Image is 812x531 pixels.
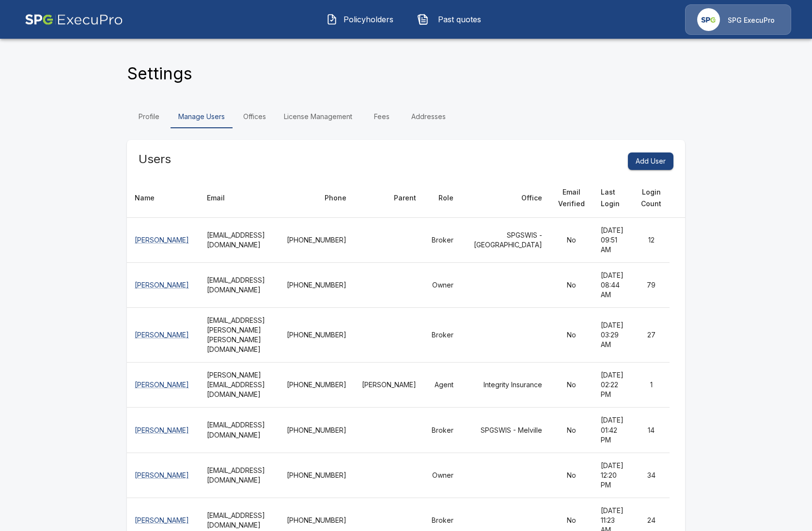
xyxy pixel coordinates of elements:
[550,263,593,308] td: No
[593,453,633,498] td: [DATE] 12:20 PM
[424,453,461,498] td: Owner
[461,408,550,453] td: SPGSWIS - Melville
[424,179,461,218] th: Role
[276,105,360,128] a: License Management
[135,281,189,289] a: [PERSON_NAME]
[127,105,685,128] div: Settings Tabs
[135,426,189,434] a: [PERSON_NAME]
[633,263,670,308] td: 79
[550,179,593,218] th: Email Verified
[279,453,354,498] td: [PHONE_NUMBER]
[410,7,493,32] button: Past quotes IconPast quotes
[633,408,670,453] td: 14
[550,453,593,498] td: No
[199,363,279,408] th: [PERSON_NAME][EMAIL_ADDRESS][DOMAIN_NAME]
[135,471,189,479] a: [PERSON_NAME]
[139,152,171,167] h5: Users
[550,363,593,408] td: No
[593,218,633,263] td: [DATE] 09:51 AM
[279,218,354,263] td: [PHONE_NUMBER]
[279,363,354,408] td: [PHONE_NUMBER]
[633,363,670,408] td: 1
[127,105,171,128] a: Profile
[279,308,354,363] td: [PHONE_NUMBER]
[199,263,279,308] th: [EMAIL_ADDRESS][DOMAIN_NAME]
[135,380,189,389] a: [PERSON_NAME]
[199,408,279,453] th: [EMAIL_ADDRESS][DOMAIN_NAME]
[697,8,720,31] img: Agency Icon
[550,218,593,263] td: No
[199,218,279,263] th: [EMAIL_ADDRESS][DOMAIN_NAME]
[461,363,550,408] td: Integrity Insurance
[461,179,550,218] th: Office
[424,263,461,308] td: Owner
[433,14,486,25] span: Past quotes
[319,7,402,32] button: Policyholders IconPolicyholders
[417,14,429,25] img: Past quotes Icon
[633,453,670,498] td: 34
[354,179,424,218] th: Parent
[593,179,633,218] th: Last Login
[127,63,192,84] h4: Settings
[424,408,461,453] td: Broker
[279,408,354,453] td: [PHONE_NUMBER]
[628,152,673,170] button: Add User
[354,363,424,408] td: [PERSON_NAME]
[135,516,189,524] a: [PERSON_NAME]
[279,263,354,308] td: [PHONE_NUMBER]
[404,105,453,128] a: Addresses
[135,331,189,339] a: [PERSON_NAME]
[424,218,461,263] td: Broker
[25,4,123,35] img: AA Logo
[171,105,233,128] a: Manage Users
[461,218,550,263] td: SPGSWIS - [GEOGRAPHIC_DATA]
[342,14,395,25] span: Policyholders
[633,218,670,263] td: 12
[728,15,775,25] p: SPG ExecuPro
[550,308,593,363] td: No
[685,4,791,35] a: Agency IconSPG ExecuPro
[593,363,633,408] td: [DATE] 02:22 PM
[199,179,279,218] th: Email
[279,179,354,218] th: Phone
[233,105,276,128] a: Offices
[199,453,279,498] th: [EMAIL_ADDRESS][DOMAIN_NAME]
[127,179,199,218] th: Name
[593,263,633,308] td: [DATE] 08:44 AM
[633,179,670,218] th: Login Count
[593,308,633,363] td: [DATE] 03:29 AM
[135,236,189,244] a: [PERSON_NAME]
[424,308,461,363] td: Broker
[424,363,461,408] td: Agent
[550,408,593,453] td: No
[593,408,633,453] td: [DATE] 01:42 PM
[360,105,404,128] a: Fees
[326,14,338,25] img: Policyholders Icon
[633,308,670,363] td: 27
[199,308,279,363] th: [EMAIL_ADDRESS][PERSON_NAME][PERSON_NAME][DOMAIN_NAME]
